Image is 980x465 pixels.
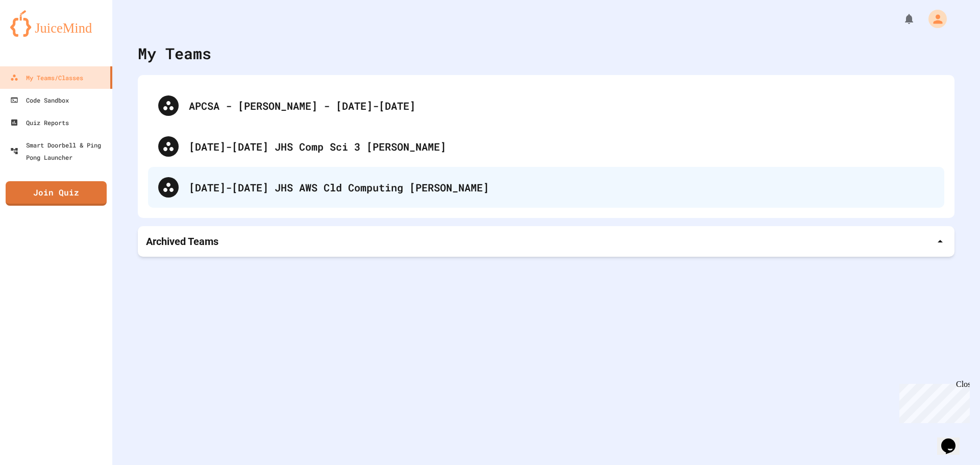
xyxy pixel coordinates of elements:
[189,180,934,195] div: [DATE]-[DATE] JHS AWS Cld Computing [PERSON_NAME]
[10,94,69,106] div: Code Sandbox
[148,85,944,126] div: APCSA - [PERSON_NAME] - [DATE]-[DATE]
[148,167,944,208] div: [DATE]-[DATE] JHS AWS Cld Computing [PERSON_NAME]
[189,139,934,154] div: [DATE]-[DATE] JHS Comp Sci 3 [PERSON_NAME]
[10,116,69,129] div: Quiz Reports
[4,4,70,65] div: Chat with us now!Close
[189,98,934,113] div: APCSA - [PERSON_NAME] - [DATE]-[DATE]
[937,424,970,455] iframe: chat widget
[138,42,211,65] div: My Teams
[148,126,944,167] div: [DATE]-[DATE] JHS Comp Sci 3 [PERSON_NAME]
[10,71,83,84] div: My Teams/Classes
[10,10,102,37] img: logo-orange.svg
[10,139,108,163] div: Smart Doorbell & Ping Pong Launcher
[895,380,970,423] iframe: chat widget
[884,10,918,28] div: My Notifications
[6,181,107,206] a: Join Quiz
[918,7,949,31] div: My Account
[146,234,218,249] p: Archived Teams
